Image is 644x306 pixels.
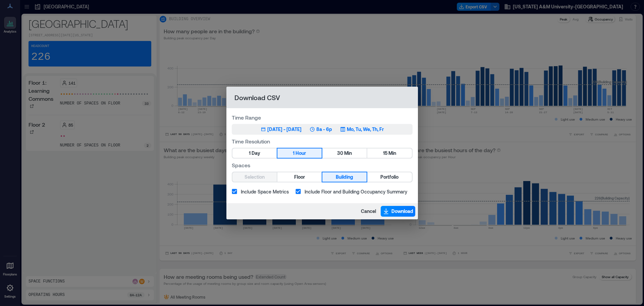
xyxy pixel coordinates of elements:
button: 1 Day [232,148,277,158]
span: Include Floor and Building Occupancy Summary [305,188,407,195]
span: Download [391,208,413,215]
span: 1 [293,149,294,158]
button: 30 Min [322,148,367,158]
span: Floor [294,173,305,181]
p: Mo, Tu, We, Th, Fr [347,126,384,133]
span: Min [344,149,352,158]
span: 1 [249,149,251,158]
label: Time Resolution [232,137,413,145]
span: Building [336,173,353,181]
span: 30 [337,149,343,158]
label: Time Range [232,114,413,121]
span: Hour [296,149,306,158]
span: 15 [383,149,387,158]
label: Spaces [232,161,413,169]
p: 8a - 6p [316,126,332,133]
button: Download [381,206,415,217]
div: [DATE] - [DATE] [267,126,302,133]
h2: Download CSV [226,87,418,108]
span: Cancel [361,208,376,215]
span: Portfolio [380,173,398,181]
span: Day [252,149,260,158]
span: Include Space Metrics [241,188,289,195]
button: 1 Hour [277,148,322,158]
button: [DATE] - [DATE]8a - 6pMo, Tu, We, Th, Fr [232,124,413,135]
span: Min [388,149,396,158]
button: Building [322,172,367,182]
button: 15 Min [367,148,412,158]
button: Floor [277,172,322,182]
button: Cancel [359,206,378,217]
button: Portfolio [367,172,412,182]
